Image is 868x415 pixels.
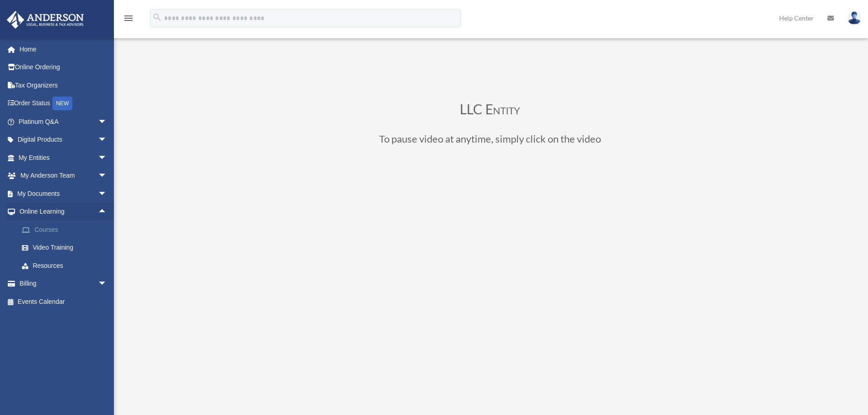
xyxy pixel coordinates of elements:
span: arrow_drop_down [98,113,116,131]
a: Order StatusNEW [6,94,121,113]
a: My Documentsarrow_drop_down [6,184,121,203]
img: User Pic [847,11,861,25]
span: arrow_drop_down [98,184,116,203]
a: Video Training [13,239,121,257]
img: Anderson Advisors Platinum Portal [4,11,87,29]
span: arrow_drop_down [98,131,116,149]
a: Events Calendar [6,292,121,311]
a: menu [123,16,134,24]
a: Tax Organizers [6,76,121,94]
h3: To pause video at anytime, simply click on the video [244,134,736,149]
i: search [152,12,162,22]
a: Online Learningarrow_drop_up [6,203,121,221]
a: Courses [13,220,121,239]
span: arrow_drop_up [98,203,116,221]
a: Home [6,40,121,58]
a: Digital Productsarrow_drop_down [6,131,121,149]
a: Platinum Q&Aarrow_drop_down [6,113,121,131]
a: My Entitiesarrow_drop_down [6,149,121,167]
span: arrow_drop_down [98,149,116,167]
a: My Anderson Teamarrow_drop_down [6,167,121,185]
h3: LLC Entity [244,102,736,120]
i: menu [123,13,134,24]
div: NEW [52,97,72,110]
a: Resources [13,256,121,275]
a: Online Ordering [6,58,121,77]
span: arrow_drop_down [98,275,116,293]
a: Billingarrow_drop_down [6,275,121,293]
span: arrow_drop_down [98,167,116,185]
